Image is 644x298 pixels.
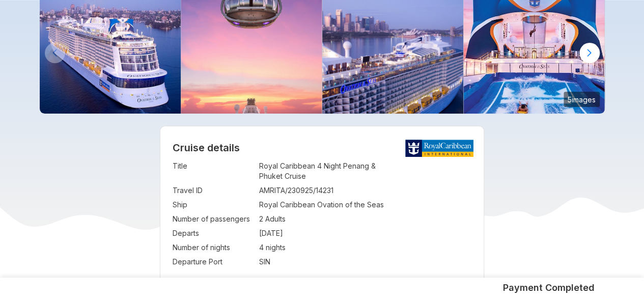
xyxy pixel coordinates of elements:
td: : [254,212,259,226]
td: : [254,255,259,269]
td: [DATE] [259,226,472,240]
td: : [254,240,259,255]
h2: Cruise details [173,142,472,154]
td: Title [173,159,254,183]
td: : [254,159,259,183]
td: Number of passengers [173,212,254,226]
td: : [254,183,259,198]
td: 4 nights [259,240,472,255]
td: Ship [173,198,254,212]
td: Royal Caribbean 4 Night Penang & Phuket Cruise [259,159,472,183]
td: Departs [173,226,254,240]
td: Departure Port [173,255,254,269]
td: SIN [259,255,472,269]
td: Number of nights [173,240,254,255]
td: Travel ID [173,183,254,198]
td: : [254,226,259,240]
td: : [254,198,259,212]
h5: Payment Completed [503,282,595,294]
td: AMRITA/230925/14231 [259,183,472,198]
td: 2 Adults [259,212,472,226]
td: Royal Caribbean Ovation of the Seas [259,198,472,212]
small: 5 images [564,92,600,107]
